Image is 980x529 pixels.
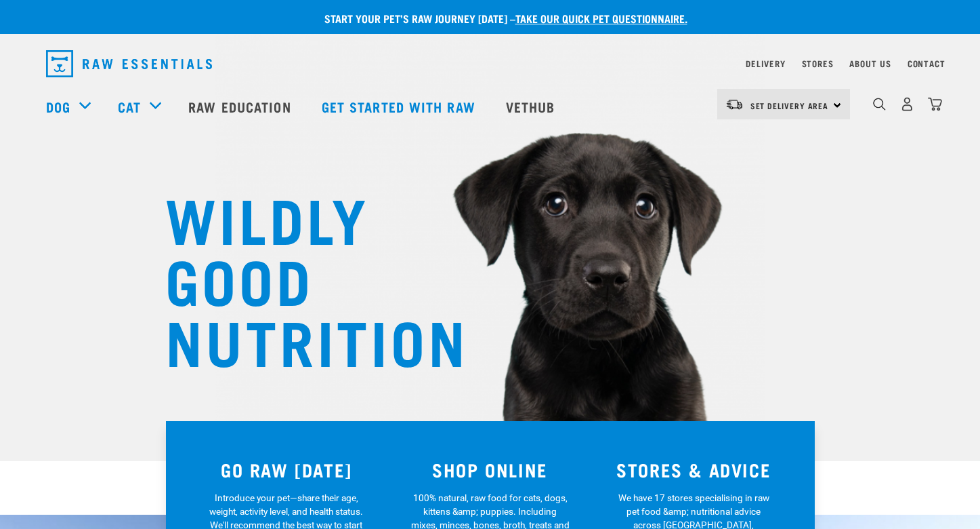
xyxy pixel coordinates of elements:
a: Delivery [746,61,785,66]
a: Cat [118,96,141,117]
img: home-icon-1@2x.png [873,98,886,111]
a: take our quick pet questionnaire. [515,15,687,21]
a: Stores [802,61,834,66]
h3: STORES & ADVICE [600,459,788,480]
a: Raw Education [175,79,307,134]
a: Contact [908,61,945,66]
a: Dog [46,96,70,117]
a: Vethub [492,79,572,134]
h3: GO RAW [DATE] [193,459,381,480]
nav: dropdown navigation [35,45,945,83]
h3: SHOP ONLINE [396,459,584,480]
a: About Us [849,61,891,66]
h1: WILDLY GOOD NUTRITION [165,187,436,370]
img: Raw Essentials Logo [46,50,212,77]
img: user.png [900,97,914,111]
span: Set Delivery Area [750,103,829,108]
a: Get started with Raw [308,79,492,134]
img: van-moving.png [725,98,744,111]
img: home-icon@2x.png [928,97,942,111]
